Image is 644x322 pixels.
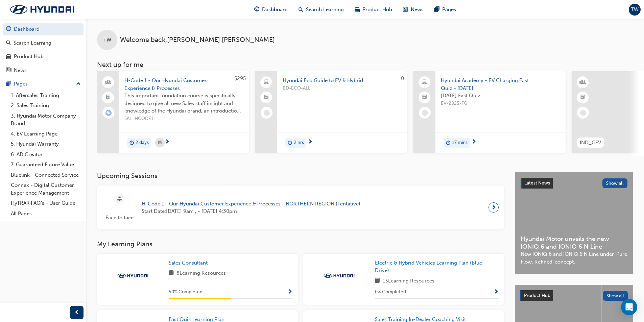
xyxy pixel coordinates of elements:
span: duration-icon [446,139,451,147]
a: Latest NewsShow allHyundai Motor unveils the new IONIQ 6 and IONIQ 6 N LineNew IONIQ 6 and IONIQ ... [515,172,633,274]
a: 6. AD Creator [8,149,84,160]
h3: Next up for me [86,61,644,69]
span: Electric & Hybrid Vehicles Learning Plan (Blue Drive) [375,260,482,274]
h3: My Learning Plans [97,240,504,248]
span: 2 hrs [294,139,304,147]
span: [DATE] Fast Quiz. [441,92,560,100]
span: people-icon [106,78,111,87]
span: booktick-icon [264,93,269,102]
a: 0Hyundai Eco Guide to EV & HybridBD-ECO-ALLduration-icon2 hrs [255,71,407,153]
a: Dashboard [3,23,84,35]
span: Hyundai Motor unveils the new IONIQ 6 and IONIQ 6 N Line [521,235,627,250]
a: Hyundai Academy - EV Charging Fast Quiz - [DATE][DATE] Fast Quiz.EV-2025-FQduration-icon17 mins [413,71,566,153]
span: 0 [401,75,404,81]
span: pages-icon [434,5,439,14]
a: news-iconNews [398,3,429,17]
img: Trak [114,272,151,279]
span: learningRecordVerb_NONE-icon [264,110,270,116]
span: book-icon [169,269,174,278]
span: Show Progress [287,289,292,295]
div: Search Learning [14,39,51,47]
span: BD-ECO-ALL [283,84,402,92]
span: This important foundation course is specifically designed to give all new Sales staff insight and... [124,92,244,115]
span: up-icon [76,80,81,89]
button: Show Progress [287,288,292,296]
span: SAL_HCODE1 [124,115,244,123]
a: 1. Aftersales Training [8,90,84,101]
a: 5. Hyundai Warranty [8,139,84,149]
span: TW [631,6,639,14]
span: next-icon [308,139,313,145]
a: Face to faceH-Code 1 - Our Hyundai Customer Experience & Processes - NORTHERN REGION (Tentative)S... [102,191,499,224]
span: New IONIQ 6 and IONIQ 6 N Line under ‘Pure Flow, Refined’ concept. [521,250,627,266]
button: DashboardSearch LearningProduct HubNews [3,22,84,78]
button: Show all [603,291,628,301]
a: Sales Consultant [169,259,210,267]
img: Trak [3,2,81,17]
span: guage-icon [254,5,259,14]
a: HyTRAK FAQ's - User Guide [8,198,84,208]
span: Latest News [524,180,550,186]
a: Bluelink - Connected Service [8,170,84,180]
span: car-icon [355,5,360,14]
span: 0 % Completed [375,288,406,296]
span: $295 [234,75,246,81]
span: TW [103,36,111,44]
span: Start Date: [DATE] 9am , - [DATE] 4:30pm [142,207,360,215]
a: car-iconProduct Hub [349,3,398,17]
a: search-iconSearch Learning [293,3,349,17]
span: Show Progress [494,289,499,295]
a: pages-iconPages [429,3,461,17]
span: guage-icon [6,26,11,32]
span: learningRecordVerb_NONE-icon [580,110,586,116]
span: laptop-icon [264,78,269,87]
a: Electric & Hybrid Vehicles Learning Plan (Blue Drive) [375,259,499,274]
span: laptop-icon [422,78,427,87]
span: 13 Learning Resources [383,277,434,286]
button: Show all [602,178,628,188]
span: 17 mins [452,139,468,147]
a: guage-iconDashboard [249,3,293,17]
span: 50 % Completed [169,288,202,296]
span: next-icon [165,139,170,145]
span: 8 Learning Resources [176,269,226,278]
span: book-icon [375,277,380,286]
h3: Upcoming Sessions [97,172,504,180]
img: Trak [320,272,358,279]
a: Product HubShow all [520,290,628,301]
span: duration-icon [129,139,134,147]
span: Product Hub [362,6,392,14]
button: Show Progress [494,288,499,296]
span: prev-icon [74,308,79,317]
a: 2. Sales Training [8,100,84,111]
span: Hyundai Eco Guide to EV & Hybrid [283,77,402,84]
span: booktick-icon [580,93,585,102]
span: learningRecordVerb_NONE-icon [422,110,428,116]
span: next-icon [491,203,496,212]
a: 7. Guaranteed Future Value [8,159,84,170]
button: TW [629,4,641,16]
a: Search Learning [3,37,84,49]
a: 3. Hyundai Motor Company Brand [8,111,84,129]
a: $295H-Code 1 - Our Hyundai Customer Experience & ProcessesThis important foundation course is spe... [97,71,249,153]
a: 4. EV Learning Page [8,129,84,139]
span: H-Code 1 - Our Hyundai Customer Experience & Processes [124,77,244,92]
span: next-icon [471,139,476,145]
span: news-icon [403,5,408,14]
span: 2 days [136,139,149,147]
span: Product Hub [524,293,550,298]
button: Pages [3,78,84,90]
span: Hyundai Academy - EV Charging Fast Quiz - [DATE] [441,77,560,92]
span: duration-icon [288,139,292,147]
span: learningRecordVerb_ENROLL-icon [105,110,112,116]
span: News [411,6,424,14]
a: Connex - Digital Customer Experience Management [8,180,84,198]
span: H-Code 1 - Our Hyundai Customer Experience & Processes - NORTHERN REGION (Tentative) [142,200,360,208]
span: Welcome back , [PERSON_NAME] [PERSON_NAME] [120,36,275,44]
span: car-icon [6,54,11,60]
a: Latest NewsShow all [521,178,627,189]
span: Sales Consultant [169,260,208,266]
div: News [14,67,27,74]
span: IND_GFV [580,139,601,147]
